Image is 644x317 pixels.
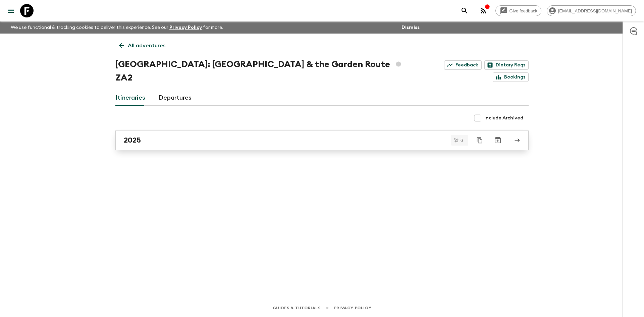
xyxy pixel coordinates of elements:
[115,58,407,85] h1: [GEOGRAPHIC_DATA]: [GEOGRAPHIC_DATA] & the Garden Route ZA2
[484,115,523,121] span: Include Archived
[554,8,636,13] span: [EMAIL_ADDRESS][DOMAIN_NAME]
[506,8,541,13] span: Give feedback
[547,5,636,16] div: [EMAIL_ADDRESS][DOMAIN_NAME]
[273,304,321,312] a: Guides & Tutorials
[124,136,141,145] h2: 2025
[493,72,529,82] a: Bookings
[115,130,529,150] a: 2025
[115,90,145,106] a: Itineraries
[128,42,165,50] p: All adventures
[169,25,202,30] a: Privacy Policy
[159,90,192,106] a: Departures
[495,5,541,16] a: Give feedback
[8,21,226,34] p: We use functional & tracking cookies to deliver this experience. See our for more.
[491,134,504,147] button: Archive
[115,39,169,52] a: All adventures
[474,134,486,146] button: Duplicate
[458,4,471,17] button: search adventures
[400,23,421,32] button: Dismiss
[4,4,17,17] button: menu
[457,138,467,143] span: 6
[484,60,529,70] a: Dietary Reqs
[444,60,482,70] a: Feedback
[334,304,371,312] a: Privacy Policy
